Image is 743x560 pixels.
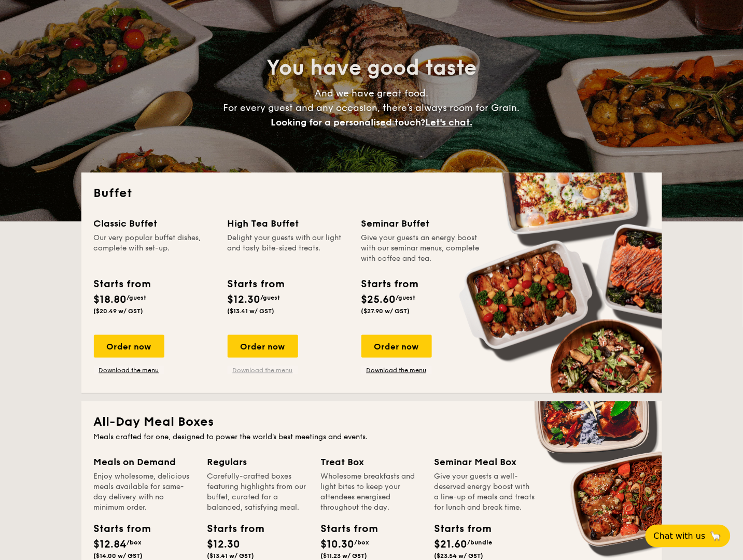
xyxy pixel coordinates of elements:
span: /box [127,539,142,547]
div: Meals crafted for one, designed to power the world's best meetings and events. [94,432,650,443]
div: Starts from [207,522,254,537]
span: ($27.90 w/ GST) [361,307,410,315]
div: Treat Box [321,455,422,470]
div: Starts from [434,522,481,537]
div: Classic Buffet [94,216,215,231]
span: $18.80 [94,293,127,306]
div: Seminar Buffet [361,216,483,231]
span: $25.60 [361,293,396,306]
span: /guest [396,294,416,301]
span: $12.30 [228,293,261,306]
span: And we have great food. For every guest and any occasion, there’s always room for Grain. [223,88,520,128]
a: Download the menu [94,366,164,374]
span: ($14.00 w/ GST) [94,553,143,560]
button: Chat with us🦙 [646,525,731,548]
div: Delight your guests with our light and tasty bite-sized treats. [228,233,349,268]
div: Enjoy wholesome, delicious meals available for same-day delivery with no minimum order. [94,472,195,513]
div: Order now [228,335,298,358]
span: $12.30 [207,539,241,551]
span: You have good taste [267,55,476,80]
div: Order now [94,335,164,358]
span: ($13.41 w/ GST) [207,553,255,560]
span: /guest [261,294,281,301]
div: Our very popular buffet dishes, complete with set-up. [94,233,215,268]
div: Starts from [94,276,150,292]
div: Give your guests a well-deserved energy boost with a line-up of meals and treats for lunch and br... [434,472,536,513]
span: ($13.41 w/ GST) [228,307,275,315]
div: Order now [361,335,432,358]
span: $12.84 [94,539,127,551]
a: Download the menu [228,366,298,374]
div: Wholesome breakfasts and light bites to keep your attendees energised throughout the day. [321,472,422,513]
span: /guest [127,294,147,301]
span: ($20.49 w/ GST) [94,307,144,315]
div: High Tea Buffet [228,216,349,231]
h2: Buffet [94,185,650,202]
span: /box [355,539,370,547]
span: Let's chat. [425,117,472,128]
div: Starts from [361,276,418,292]
span: $21.60 [434,539,468,551]
div: Meals on Demand [94,455,195,470]
span: $10.30 [321,539,355,551]
span: Looking for a personalised touch? [271,117,425,128]
span: /bundle [468,539,493,547]
div: Carefully-crafted boxes featuring highlights from our buffet, curated for a balanced, satisfying ... [207,472,309,513]
span: ($23.54 w/ GST) [434,553,484,560]
span: 🦙 [710,530,722,542]
div: Starts from [228,276,284,292]
div: Regulars [207,455,309,470]
div: Give your guests an energy boost with our seminar menus, complete with coffee and tea. [361,233,483,268]
div: Starts from [94,522,141,537]
h2: All-Day Meal Boxes [94,414,650,430]
span: Chat with us [654,531,706,541]
a: Download the menu [361,366,432,374]
span: ($11.23 w/ GST) [321,553,368,560]
div: Starts from [321,522,368,537]
div: Seminar Meal Box [434,455,536,470]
